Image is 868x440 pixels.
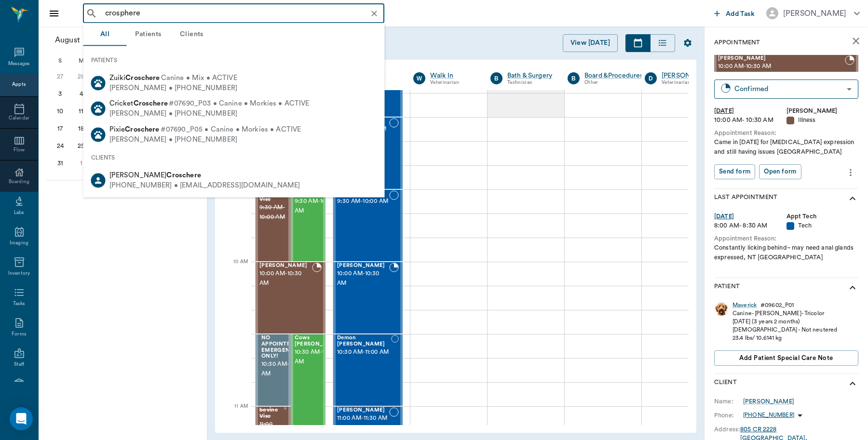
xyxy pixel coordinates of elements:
div: [DATE] (3 years 2 months) [732,318,837,326]
div: Canine - [PERSON_NAME] - Tricolor [732,309,837,318]
div: [PERSON_NAME] • [PHONE_NUMBER] [109,83,238,93]
div: [PERSON_NAME] • [PHONE_NUMBER] [109,134,301,145]
span: 10:30 AM - 11:00 AM [337,347,391,357]
div: Came in [DATE] for [MEDICAL_DATA] expression and still having issues [GEOGRAPHIC_DATA] [714,138,858,156]
div: Appt Tech [787,212,859,221]
div: NOT_CONFIRMED, 9:30 AM - 10:00 AM [333,189,403,262]
div: Tech [787,221,859,230]
div: Imaging [10,240,28,247]
span: 9:30 AM - 10:00 AM [295,197,343,216]
div: Monday, September 1, 2025 [74,157,88,170]
button: Add patient Special Care Note [714,350,858,366]
span: 2025 [82,33,103,47]
div: 8:00 AM - 8:30 AM [714,221,787,230]
div: Appointment Reason: [714,129,858,138]
span: bovine Vise [259,407,284,420]
span: [PERSON_NAME] [109,172,201,179]
span: 11:00 AM - 11:30 AM [337,413,389,423]
span: [PERSON_NAME] [718,55,845,62]
span: Cows [PERSON_NAME] [295,335,343,347]
div: Messages [8,60,30,67]
div: 11 AM [223,401,248,426]
a: Board &Procedures [584,71,643,80]
div: Confirmed [734,83,843,94]
input: Search [101,7,381,20]
span: Pixie [109,125,160,133]
a: [PERSON_NAME] [743,397,794,406]
button: August2025 [50,30,118,50]
button: Clients [170,23,214,46]
div: Appointment Reason: [714,234,858,243]
span: Canine • Mix • ACTIVE [161,73,237,83]
div: B [568,72,580,84]
span: [PERSON_NAME] [337,263,389,269]
svg: show more [847,378,858,389]
div: Walk In [430,71,476,80]
div: [PHONE_NUMBER] • [EMAIL_ADDRESS][DOMAIN_NAME] [109,180,300,190]
div: S [50,53,71,68]
span: 10:30 AM - 11:00 AM [261,360,306,379]
span: 10:00 AM - 10:30 AM [259,269,312,288]
div: Veterinarian [430,79,476,87]
p: Last Appointment [714,193,777,204]
p: [PHONE_NUMBER] [743,411,794,419]
div: Phone: [714,411,743,420]
div: NOT_CONFIRMED, 9:30 AM - 10:00 AM [291,189,326,262]
span: [PERSON_NAME] [259,263,312,269]
span: NO APPOINTMENT! EMERGENCY ONLY! [261,335,306,360]
div: M [71,53,92,68]
div: Forms [12,331,26,338]
div: Sunday, August 24, 2025 [54,139,67,153]
a: Maverick [732,301,757,309]
button: Patients [127,23,170,46]
div: BOOKED, 10:30 AM - 11:00 AM [256,334,291,406]
button: more [843,164,858,181]
div: NOT_CONFIRMED, 10:30 AM - 11:00 AM [333,334,403,406]
div: [DATE] [714,212,787,221]
div: [DATE] [714,107,787,116]
div: Monday, July 28, 2025 [74,70,88,83]
div: Constantly licking behind~ may need anal glands expressed, NT [GEOGRAPHIC_DATA] [714,243,858,262]
svg: show more [847,282,858,293]
div: # 09602_P01 [760,301,794,309]
span: [PERSON_NAME] [337,407,389,413]
span: 10:30 AM - 11:30 AM [295,347,343,367]
a: Bath & Surgery [507,71,553,80]
button: Close drawer [44,4,64,23]
span: August [53,33,82,47]
div: Monday, August 4, 2025 [74,87,88,101]
span: #07690_P05 • Canine • Morkies • ACTIVE [161,124,301,134]
span: 10:00 AM - 10:30 AM [718,62,845,71]
div: W [413,72,425,84]
b: Croschere [125,125,159,133]
button: Open form [759,164,801,179]
div: CLIENTS [83,147,385,168]
a: [PERSON_NAME] [662,71,717,80]
button: Clear [367,7,381,20]
div: 10 AM [223,257,248,281]
button: close [846,31,866,51]
div: Sunday, August 31, 2025 [54,157,67,170]
div: Sunday, August 3, 2025 [54,87,67,101]
svg: show more [847,193,858,204]
p: Patient [714,282,740,293]
span: Zuiki [109,74,160,81]
div: Name: [714,397,743,406]
div: Sunday, July 27, 2025 [54,70,67,83]
button: Send form [714,164,755,179]
div: PATIENTS [83,50,385,70]
b: Croschere [166,172,201,179]
div: [DEMOGRAPHIC_DATA] - Not neutered [732,326,837,334]
span: Cricket [109,100,168,107]
span: 9:30 AM - 10:00 AM [259,203,285,222]
button: Add Task [710,4,759,22]
button: All [83,23,127,46]
span: 9:30 AM - 10:00 AM [337,197,389,206]
div: BOOKED, 10:00 AM - 10:30 AM [256,262,325,334]
div: Inventory [8,270,30,277]
b: Croschere [134,100,168,107]
div: Technician [507,79,553,87]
